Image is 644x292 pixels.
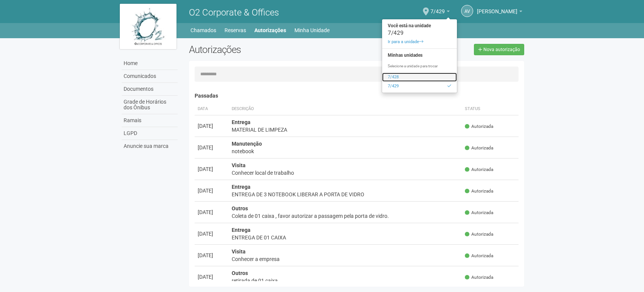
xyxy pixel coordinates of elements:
[382,37,457,47] a: Ir para a unidade
[465,188,493,194] span: Autorizada
[189,7,279,18] span: O2 Corporate & Offices
[122,114,178,127] a: Ramais
[195,103,229,115] th: Data
[483,47,520,52] span: Nova autorização
[232,212,459,220] div: Coleta de 01 caixa , favor autorizar a passagem pela porta de vidro.
[232,126,459,134] div: MATERIAL DE LIMPEZA
[465,253,493,259] span: Autorizada
[461,5,473,17] a: AV
[232,234,459,241] div: ENTREGA DE 01 CAIXA
[122,57,178,70] a: Home
[430,1,445,14] span: 7/429
[122,127,178,140] a: LGPD
[198,165,226,173] div: [DATE]
[474,44,524,55] a: Nova autorização
[465,231,493,238] span: Autorizada
[465,123,493,130] span: Autorizada
[254,25,286,36] a: Autorizações
[232,148,459,155] div: notebook
[198,122,226,130] div: [DATE]
[232,162,246,168] strong: Visita
[198,144,226,151] div: [DATE]
[198,252,226,259] div: [DATE]
[294,25,330,36] a: Minha Unidade
[382,73,457,82] a: 7/428
[382,51,457,60] strong: Minhas unidades
[232,205,248,211] strong: Outros
[232,119,251,125] strong: Entrega
[232,184,251,190] strong: Entrega
[382,21,457,30] strong: Você está na unidade
[232,227,251,233] strong: Entrega
[198,208,226,216] div: [DATE]
[465,145,493,151] span: Autorizada
[198,187,226,194] div: [DATE]
[465,274,493,281] span: Autorizada
[382,30,457,36] div: 7/429
[382,64,457,69] p: Selecione a unidade para trocar
[232,270,248,276] strong: Outros
[232,249,246,255] strong: Visita
[122,70,178,83] a: Comunicados
[382,82,457,91] a: 7/429
[229,103,462,115] th: Descrição
[122,96,178,114] a: Grade de Horários dos Ônibus
[430,9,450,16] a: 7/429
[190,25,216,36] a: Chamados
[122,140,178,152] a: Anuncie sua marca
[465,166,493,173] span: Autorizada
[232,191,459,198] div: ENTREGA DE 3 NOTEBOOK LIBERAR A PORTA DE VIDRO
[232,141,262,147] strong: Manutenção
[232,255,459,263] div: Conhecer a empresa
[232,169,459,177] div: Conhecer local de trabalho
[122,83,178,96] a: Documentos
[477,1,517,14] span: Alexandre Victoriano Gomes
[198,273,226,281] div: [DATE]
[224,25,246,36] a: Reservas
[195,93,519,99] h4: Passadas
[477,9,522,16] a: [PERSON_NAME]
[198,230,226,238] div: [DATE]
[120,4,176,49] img: logo.jpg
[232,277,459,284] div: retirada de 01 caixa
[189,44,351,55] h2: Autorizações
[462,103,519,115] th: Status
[465,210,493,216] span: Autorizada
